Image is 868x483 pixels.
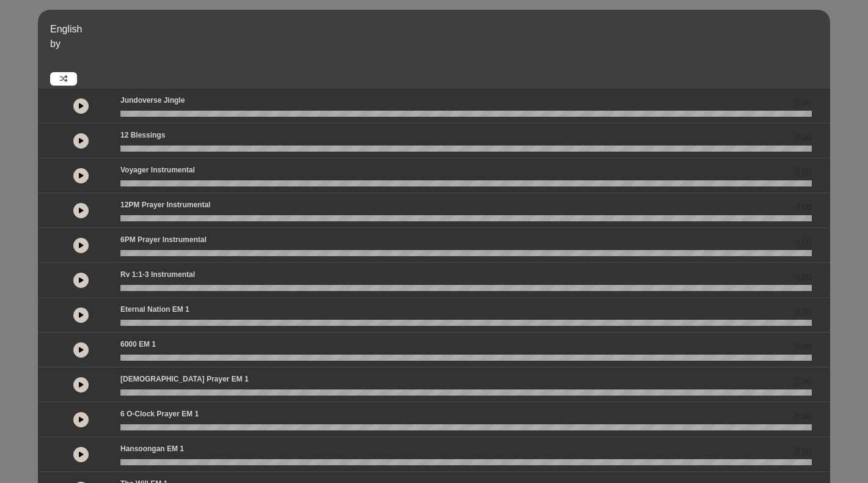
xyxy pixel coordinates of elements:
p: 12 Blessings [120,130,165,141]
span: 0.00 [795,236,812,249]
p: Hansoongan EM 1 [120,443,184,454]
span: 0.00 [795,445,812,458]
span: 0.00 [795,131,812,144]
span: 0.00 [795,271,812,284]
p: English [50,22,827,37]
span: by [50,39,61,49]
span: 0.00 [795,410,812,423]
span: 0.00 [795,201,812,214]
p: 12PM Prayer Instrumental [120,199,210,210]
span: 0.00 [795,166,812,179]
p: Voyager Instrumental [120,164,195,175]
p: 6000 EM 1 [120,339,156,350]
p: 6 o-clock prayer EM 1 [120,408,199,419]
span: 0.00 [795,306,812,319]
span: 0.00 [795,97,812,109]
p: Rv 1:1-3 Instrumental [120,269,195,280]
p: Jundoverse Jingle [120,95,185,106]
p: 6PM Prayer Instrumental [120,234,207,245]
p: [DEMOGRAPHIC_DATA] prayer EM 1 [120,374,249,385]
p: Eternal Nation EM 1 [120,304,189,315]
span: 0.00 [795,341,812,353]
span: 0.00 [795,375,812,388]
